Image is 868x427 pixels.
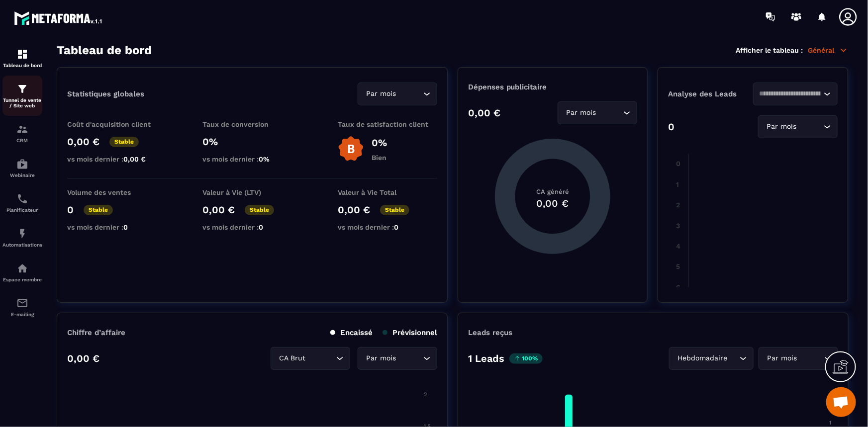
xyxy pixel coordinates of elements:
a: formationformationCRM [2,116,42,151]
span: 0 [123,223,128,231]
p: 100% [509,353,543,364]
p: vs mois dernier : [67,155,167,163]
a: formationformationTableau de bord [2,41,42,76]
p: E-mailing [2,312,42,317]
p: Statistiques globales [67,89,144,98]
p: 0,00 € [67,352,99,364]
p: Tunnel de vente / Site web [2,97,42,108]
p: Taux de conversion [202,120,302,128]
img: formation [16,48,28,60]
img: email [16,297,28,309]
input: Search for option [799,121,821,132]
input: Search for option [799,353,822,364]
p: CRM [2,138,42,143]
input: Search for option [760,88,822,99]
p: Planificateur [2,207,42,213]
p: Stable [109,137,139,147]
div: Search for option [558,101,637,124]
a: Ouvrir le chat [826,387,856,417]
p: 0 [67,204,74,216]
p: 1 Leads [468,352,504,364]
p: Leads reçus [468,328,512,337]
input: Search for option [308,353,334,364]
a: automationsautomationsAutomatisations [2,220,42,255]
p: vs mois dernier : [202,223,302,231]
tspan: 2 [424,392,427,398]
p: Dépenses publicitaire [468,83,637,91]
span: 0,00 € [123,155,146,163]
p: Volume des ventes [67,188,167,196]
img: logo [14,9,103,27]
tspan: 6 [676,283,680,291]
tspan: 1 [830,420,832,426]
div: Search for option [669,347,754,370]
a: automationsautomationsWebinaire [2,151,42,185]
p: vs mois dernier : [338,223,437,231]
a: schedulerschedulerPlanificateur [2,185,42,220]
input: Search for option [730,353,737,364]
p: Stable [84,205,113,215]
p: Analyse des Leads [668,89,753,98]
img: formation [16,123,28,135]
div: Search for option [758,115,838,138]
div: Search for option [271,347,350,370]
p: 0 [668,121,675,133]
a: automationsautomationsEspace membre [2,255,42,290]
span: Par mois [765,121,799,132]
p: vs mois dernier : [67,223,167,231]
p: 0,00 € [338,204,370,216]
p: Automatisations [2,242,42,248]
tspan: 1 [830,392,832,398]
img: scheduler [16,193,28,205]
img: automations [16,158,28,170]
p: Encaissé [330,328,373,337]
a: formationformationTunnel de vente / Site web [2,76,42,116]
p: 0% [202,136,302,148]
span: CA Brut [277,353,308,364]
p: Chiffre d’affaire [67,328,125,337]
div: Search for option [358,347,437,370]
img: formation [16,83,28,95]
input: Search for option [598,107,621,118]
img: automations [16,228,28,240]
input: Search for option [398,353,421,364]
span: 0 [394,223,398,231]
div: Search for option [759,347,838,370]
p: 0,00 € [202,204,235,216]
span: Par mois [364,88,398,99]
p: vs mois dernier : [202,155,302,163]
tspan: 4 [676,242,680,250]
p: Stable [245,205,274,215]
span: Hebdomadaire [675,353,730,364]
p: 0,00 € [67,136,99,148]
p: 0% [372,137,387,149]
span: 0% [259,155,270,163]
tspan: 0 [676,160,680,168]
img: automations [16,262,28,274]
tspan: 5 [676,262,680,270]
p: Prévisionnel [383,328,437,337]
span: Par mois [364,353,398,364]
div: Search for option [358,83,437,105]
p: Afficher le tableau : [736,46,803,54]
p: Valeur à Vie Total [338,188,437,196]
p: Valeur à Vie (LTV) [202,188,302,196]
p: Stable [380,205,409,215]
p: Espace membre [2,277,42,282]
span: Par mois [564,107,598,118]
p: Webinaire [2,172,42,178]
p: Bien [372,154,387,162]
p: Général [808,46,848,55]
p: Taux de satisfaction client [338,120,437,128]
h3: Tableau de bord [57,43,152,57]
div: Search for option [753,83,838,105]
a: emailemailE-mailing [2,290,42,325]
p: 0,00 € [468,107,500,119]
tspan: 3 [676,222,680,230]
tspan: 2 [676,201,680,209]
span: Par mois [765,353,799,364]
p: Coût d'acquisition client [67,120,167,128]
tspan: 1 [676,180,679,188]
input: Search for option [398,88,421,99]
img: b-badge-o.b3b20ee6.svg [338,136,364,162]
